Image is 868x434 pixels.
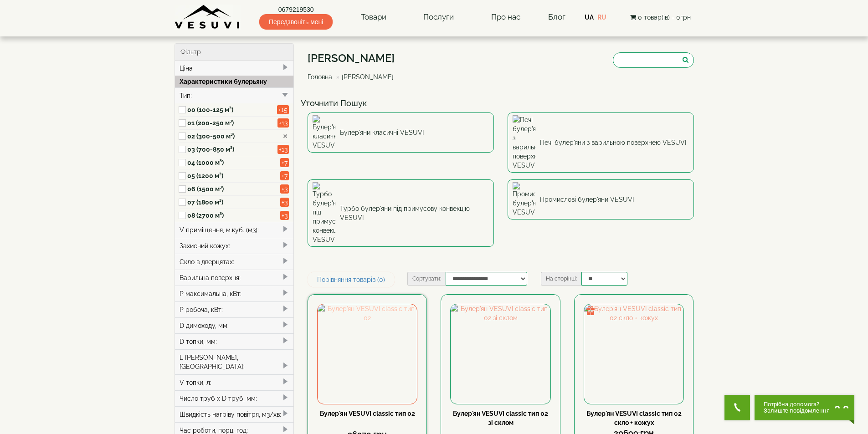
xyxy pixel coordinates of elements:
[586,410,682,426] a: Булер'ян VESUVI classic тип 02 скло + кожух
[541,272,581,286] label: На сторінці:
[320,410,415,417] a: Булер'ян VESUVI classic тип 02
[175,222,294,238] div: V приміщення, м.куб. (м3):
[277,118,289,128] span: +13
[277,105,289,114] span: +15
[175,254,294,270] div: Скло в дверцятах:
[187,198,277,207] label: 07 (1800 м³)
[627,12,693,22] button: 0 товар(ів) - 0грн
[175,374,294,390] div: V топки, л:
[175,301,294,317] div: P робоча, кВт:
[764,401,830,408] span: Потрібна допомога?
[301,99,701,108] h4: Уточнити Пошук
[482,7,529,28] a: Про нас
[175,406,294,422] div: Швидкість нагріву повітря, м3/хв:
[259,14,333,30] span: Передзвоніть мені
[585,14,594,21] a: UA
[175,238,294,254] div: Захисний кожух:
[277,145,289,154] span: +13
[597,14,606,21] a: RU
[175,76,294,87] div: Характеристики булерьяну
[175,286,294,301] div: P максимальна, кВт:
[175,44,294,61] div: Фільтр
[175,349,294,374] div: L [PERSON_NAME], [GEOGRAPHIC_DATA]:
[187,158,277,167] label: 04 (1000 м³)
[313,115,335,150] img: Булер'яни класичні VESUVI
[451,304,550,403] img: Булер'ян VESUVI classic тип 02 зі склом
[764,408,830,414] span: Залиште повідомлення
[308,52,401,64] h1: [PERSON_NAME]
[638,14,691,21] span: 0 товар(ів) - 0грн
[175,87,294,103] div: Тип:
[308,73,332,81] a: Головна
[280,184,289,194] span: +3
[175,5,241,30] img: Завод VESUVI
[453,410,548,426] a: Булер'ян VESUVI classic тип 02 зі склом
[334,72,394,82] li: [PERSON_NAME]
[187,145,277,154] label: 03 (700-850 м³)
[308,272,395,287] a: Порівняння товарів (0)
[508,179,694,220] a: Промислові булер'яни VESUVI Промислові булер'яни VESUVI
[187,171,277,180] label: 05 (1200 м³)
[280,158,289,167] span: +7
[175,270,294,286] div: Варильна поверхня:
[548,12,565,21] a: Блог
[414,7,463,28] a: Послуги
[513,182,535,217] img: Промислові булер'яни VESUVI
[755,395,854,420] button: Chat button
[308,112,494,153] a: Булер'яни класичні VESUVI Булер'яни класичні VESUVI
[175,333,294,349] div: D топки, мм:
[187,211,277,220] label: 08 (2700 м³)
[187,132,277,141] label: 02 (300-500 м³)
[584,304,683,403] img: Булер'ян VESUVI classic тип 02 скло + кожух
[280,171,289,180] span: +7
[175,317,294,333] div: D димоходу, мм:
[352,7,395,28] a: Товари
[280,211,289,220] span: +3
[724,395,750,420] button: Get Call button
[318,304,417,403] img: Булер'ян VESUVI classic тип 02
[175,390,294,406] div: Число труб x D труб, мм:
[175,61,294,76] div: Ціна
[586,306,595,315] img: gift
[187,105,277,114] label: 00 (100-125 м³)
[508,112,694,173] a: Печі булер'яни з варильною поверхнею VESUVI Печі булер'яни з варильною поверхнею VESUVI
[407,272,446,286] label: Сортувати:
[280,198,289,207] span: +3
[313,182,335,244] img: Турбо булер'яни під примусову конвекцію VESUVI
[187,184,277,194] label: 06 (1500 м³)
[513,115,535,170] img: Печі булер'яни з варильною поверхнею VESUVI
[187,118,277,128] label: 01 (200-250 м³)
[259,5,333,14] a: 0679219530
[308,179,494,247] a: Турбо булер'яни під примусову конвекцію VESUVI Турбо булер'яни під примусову конвекцію VESUVI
